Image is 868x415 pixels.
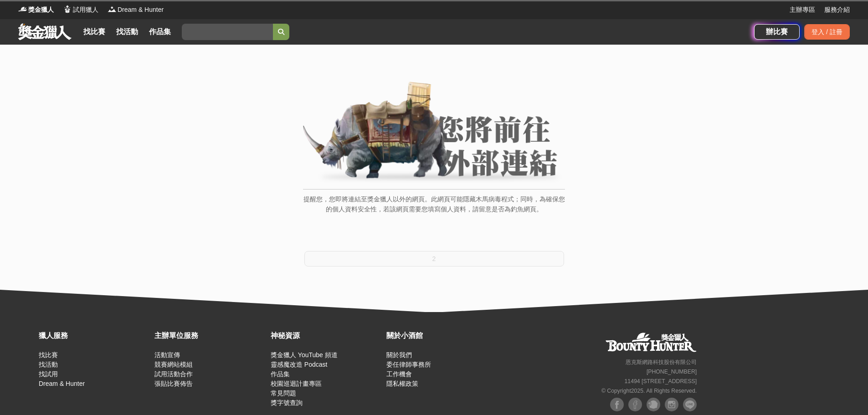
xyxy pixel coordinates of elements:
div: 神秘資源 [271,330,382,341]
div: 主辦單位服務 [154,330,266,341]
a: 找試用 [39,370,58,378]
p: 提醒您，您即將連結至獎金獵人以外的網頁。此網頁可能隱藏木馬病毒程式；同時，為確保您的個人資料安全性，若該網頁需要您填寫個人資料，請留意是否為釣魚網頁。 [303,194,565,224]
small: © Copyright 2025 . All Rights Reserved. [601,388,697,394]
a: 張貼比賽佈告 [154,380,193,387]
a: 作品集 [271,370,290,378]
a: 工作機會 [386,370,412,378]
a: 試用活動合作 [154,370,193,378]
a: 找活動 [113,26,142,38]
a: 活動宣傳 [154,351,180,359]
a: 委任律師事務所 [386,361,431,368]
div: 登入 / 註冊 [804,24,850,40]
a: 獎金獵人 YouTube 頻道 [271,351,338,359]
a: 競賽網站模組 [154,361,193,368]
a: LogoDream & Hunter [108,5,164,15]
img: Plurk [647,398,660,411]
small: 11494 [STREET_ADDRESS] [625,378,697,384]
a: Dream & Hunter [39,380,85,387]
div: 獵人服務 [39,330,150,341]
a: 辦比賽 [754,24,800,40]
img: External Link Banner [303,82,565,184]
img: Logo [63,5,72,14]
a: 校園巡迴計畫專區 [271,380,322,387]
img: Logo [108,5,117,14]
a: 作品集 [145,26,175,38]
a: 獎字號查詢 [271,399,303,406]
img: Instagram [665,398,678,411]
span: 獎金獵人 [28,5,54,15]
a: Logo試用獵人 [63,5,98,15]
a: 隱私權政策 [386,380,418,387]
small: 恩克斯網路科技股份有限公司 [626,359,697,365]
a: 主辦專區 [790,5,815,15]
a: 常見問題 [271,389,296,397]
button: 2 [304,251,564,266]
a: 服務介紹 [824,5,850,15]
small: [PHONE_NUMBER] [647,369,697,375]
a: 找活動 [39,361,58,368]
a: 靈感魔改造 Podcast [271,361,327,368]
img: LINE [683,398,697,411]
span: 試用獵人 [73,5,98,15]
a: 找比賽 [39,351,58,359]
img: Logo [18,5,27,14]
img: Facebook [628,398,642,411]
a: 關於我們 [386,351,412,359]
a: Logo獎金獵人 [18,5,54,15]
div: 關於小酒館 [386,330,498,341]
a: 找比賽 [80,26,109,38]
span: Dream & Hunter [118,5,164,15]
img: Facebook [610,398,624,411]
